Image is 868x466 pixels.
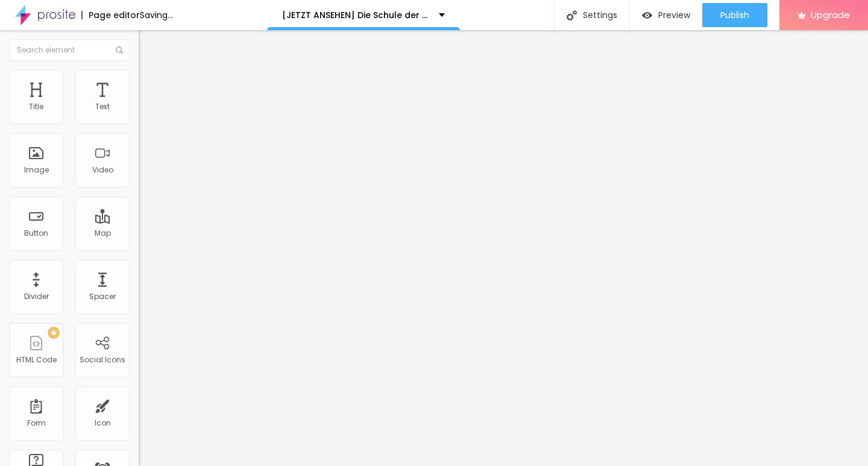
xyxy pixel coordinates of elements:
[116,46,123,54] img: Icone
[80,356,125,364] div: Social Icons
[702,3,767,27] button: Publish
[282,11,430,19] p: [JETZT ANSEHEN] Die Schule der magischen Tiere 4 Ganzer Film auf Deutsch — 1080p FULL HD!
[24,292,49,301] div: Divider
[95,229,111,238] div: Map
[29,102,43,111] div: Title
[720,10,749,20] span: Publish
[630,3,702,27] button: Preview
[811,10,850,20] span: Upgrade
[658,10,690,20] span: Preview
[642,10,652,20] img: view-1.svg
[27,419,46,427] div: Form
[24,229,48,238] div: Button
[24,166,49,174] div: Image
[95,102,110,111] div: Text
[89,292,116,301] div: Spacer
[139,30,868,466] iframe: Editor
[567,10,577,20] img: Icone
[16,356,57,364] div: HTML Code
[95,419,111,427] div: Icon
[92,166,113,174] div: Video
[140,11,173,19] div: Saving...
[9,39,130,61] input: Search element
[81,11,140,19] div: Page editor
